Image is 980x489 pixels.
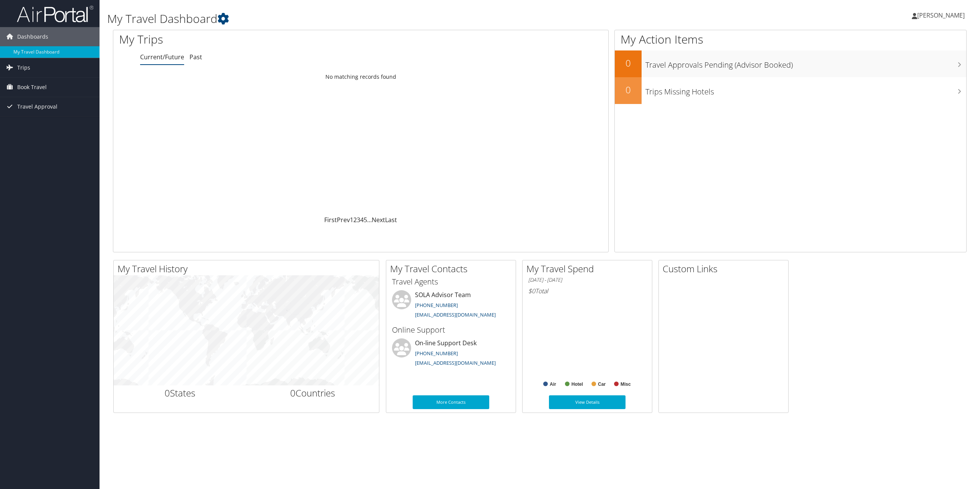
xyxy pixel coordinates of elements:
[17,5,93,23] img: airportal-logo.png
[17,58,30,77] span: Trips
[17,78,47,97] span: Book Travel
[385,216,397,224] a: Last
[598,382,606,387] text: Car
[324,216,337,224] a: First
[388,290,514,322] li: SOLA Advisor Team
[392,276,510,287] h3: Travel Agents
[415,302,458,309] a: [PHONE_NUMBER]
[17,27,48,46] span: Dashboards
[663,262,788,275] h2: Custom Links
[549,395,626,409] a: View Details
[119,31,396,47] h1: My Trips
[189,53,202,61] a: Past
[372,216,385,224] a: Next
[360,216,364,224] a: 4
[912,4,972,27] a: [PERSON_NAME]
[615,57,642,70] h2: 0
[615,77,966,104] a: 0Trips Missing Hotels
[165,387,170,399] span: 0
[392,325,510,335] h3: Online Support
[290,387,296,399] span: 0
[415,311,496,318] a: [EMAIL_ADDRESS][DOMAIN_NAME]
[550,382,556,387] text: Air
[528,287,535,295] span: $0
[252,387,374,400] h2: Countries
[415,359,496,366] a: [EMAIL_ADDRESS][DOMAIN_NAME]
[917,11,965,19] span: [PERSON_NAME]
[350,216,353,224] a: 1
[140,53,184,61] a: Current/Future
[357,216,360,224] a: 3
[353,216,357,224] a: 2
[415,350,458,357] a: [PHONE_NUMBER]
[367,216,372,224] span: …
[572,382,583,387] text: Hotel
[645,56,966,70] h3: Travel Approvals Pending (Advisor Booked)
[528,287,646,295] h6: Total
[645,83,966,97] h3: Trips Missing Hotels
[107,11,684,27] h1: My Travel Dashboard
[113,70,608,84] td: No matching records found
[615,31,966,47] h1: My Action Items
[526,262,652,275] h2: My Travel Spend
[615,83,642,96] h2: 0
[364,216,367,224] a: 5
[615,50,966,77] a: 0Travel Approvals Pending (Advisor Booked)
[118,262,379,275] h2: My Travel History
[17,97,57,116] span: Travel Approval
[413,395,489,409] a: More Contacts
[390,262,516,275] h2: My Travel Contacts
[337,216,350,224] a: Prev
[119,387,241,400] h2: States
[388,338,514,370] li: On-line Support Desk
[621,382,631,387] text: Misc
[528,276,646,284] h6: [DATE] - [DATE]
